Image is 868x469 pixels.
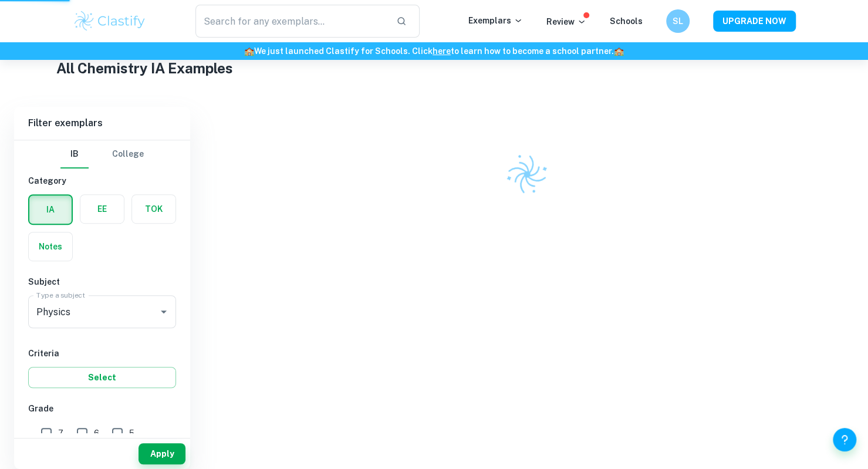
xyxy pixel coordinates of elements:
span: 🏫 [614,46,624,56]
span: 🏫 [244,46,254,56]
h6: SL [671,15,684,28]
button: UPGRADE NOW [713,11,796,32]
button: IA [29,195,72,224]
p: Exemplars [468,14,523,27]
button: College [112,140,144,168]
div: Filter type choice [60,140,144,168]
h6: Grade [28,402,176,415]
label: Type a subject [36,290,85,300]
p: Review [546,15,586,28]
h6: Subject [28,275,176,288]
img: Clastify logo [73,9,147,33]
h6: Filter exemplars [14,107,190,140]
img: Clastify logo [499,147,555,202]
span: 7 [58,427,63,440]
h6: Criteria [28,347,176,360]
button: EE [80,195,124,223]
button: IB [60,140,89,168]
button: TOK [132,195,175,223]
a: Schools [610,16,643,26]
button: SL [666,9,690,33]
h1: All Chemistry IA Examples [56,58,812,79]
button: Help and Feedback [833,428,856,451]
a: here [433,46,451,56]
button: Open [156,303,172,320]
input: Search for any exemplars... [195,5,387,38]
span: 6 [94,427,99,440]
h6: Category [28,174,176,187]
span: 5 [129,427,134,440]
h6: We just launched Clastify for Schools. Click to learn how to become a school partner. [2,45,866,58]
button: Select [28,367,176,388]
button: Notes [29,232,72,261]
button: Apply [139,443,185,464]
